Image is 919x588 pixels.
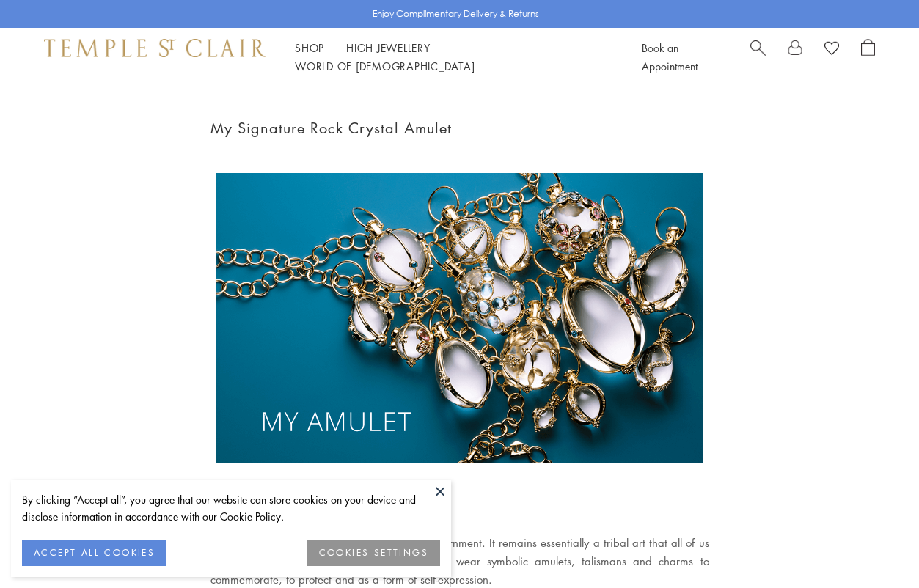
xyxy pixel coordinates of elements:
a: Open Shopping Bag [861,39,875,76]
a: World of [DEMOGRAPHIC_DATA]World of [DEMOGRAPHIC_DATA] [295,59,475,73]
nav: Main navigation [295,39,609,76]
a: High JewelleryHigh Jewellery [346,40,431,55]
img: Temple St. Clair [44,39,266,56]
h1: My Signature Rock Crystal Amulet [210,116,709,140]
a: Search [750,39,766,76]
p: Jewelry is one of the earliest forms of human adornment. It remains essentially a tribal art that... [210,534,709,588]
button: ACCEPT ALL COOKIES [22,540,166,566]
a: ShopShop [295,40,324,55]
p: Enjoy Complimentary Delivery & Returns [373,7,539,21]
a: Book an Appointment [642,40,698,73]
img: tt1-banner.png [216,173,703,463]
iframe: Gorgias live chat messenger [846,519,904,573]
button: COOKIES SETTINGS [307,540,440,566]
div: By clicking “Accept all”, you agree that our website can store cookies on your device and disclos... [22,491,440,525]
a: View Wishlist [824,39,839,61]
